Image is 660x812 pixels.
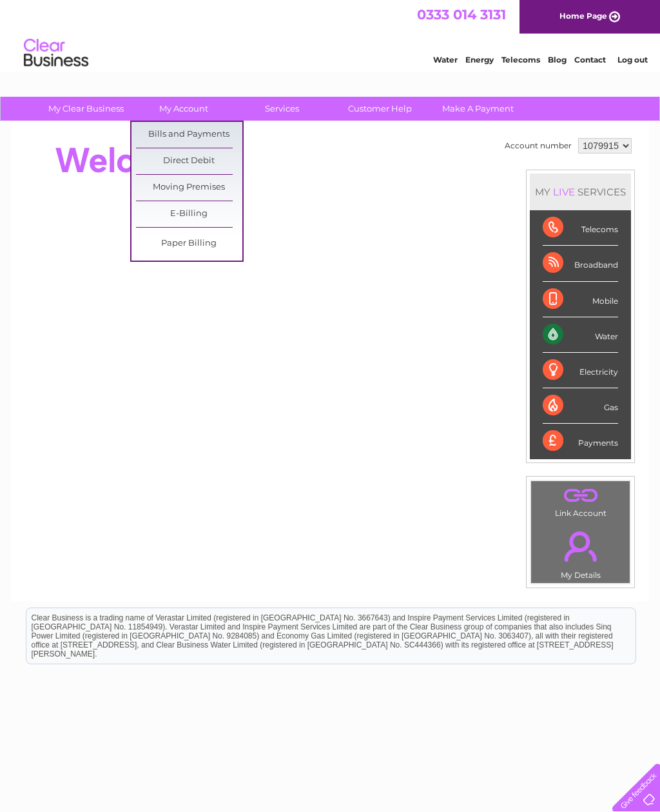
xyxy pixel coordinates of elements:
[131,97,237,121] a: My Account
[501,55,540,64] a: Telecoms
[550,186,577,198] div: LIVE
[530,520,630,584] td: My Details
[617,55,648,64] a: Log out
[417,6,506,23] a: 0333 014 3131
[543,353,618,388] div: Electricity
[543,424,618,459] div: Payments
[229,97,335,121] a: Services
[136,148,242,174] a: Direct Debit
[543,317,618,353] div: Water
[501,135,575,157] td: Account number
[548,55,567,64] a: Blog
[327,97,433,121] a: Customer Help
[136,231,242,257] a: Paper Billing
[534,524,626,569] a: .
[543,246,618,281] div: Broadband
[425,97,531,121] a: Make A Payment
[543,210,618,246] div: Telecoms
[33,97,139,121] a: My Clear Business
[136,122,242,148] a: Bills and Payments
[543,282,618,317] div: Mobile
[136,201,242,227] a: E-Billing
[543,388,618,424] div: Gas
[23,34,89,73] img: logo.png
[136,175,242,201] a: Moving Premises
[433,55,458,64] a: Water
[534,484,626,507] a: .
[530,173,631,210] div: MY SERVICES
[465,55,494,64] a: Energy
[26,7,636,63] div: Clear Business is a trading name of Verastar Limited (registered in [GEOGRAPHIC_DATA] No. 3667643...
[530,480,630,521] td: Link Account
[574,55,606,64] a: Contact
